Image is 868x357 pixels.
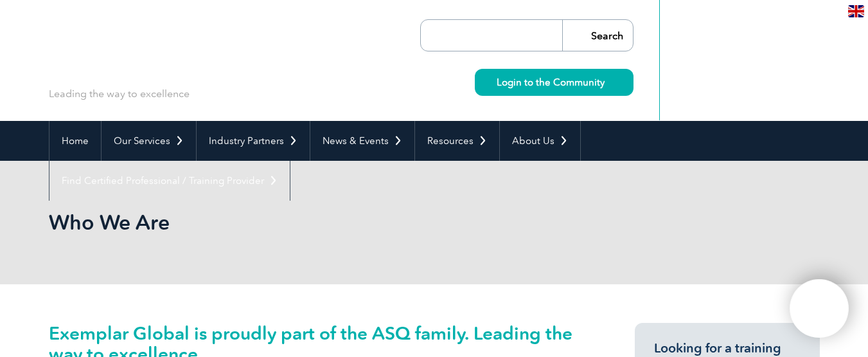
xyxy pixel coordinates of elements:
a: Login to the Community [475,69,633,96]
img: svg+xml;nitro-empty-id=MzU1OjIyMw==-1;base64,PHN2ZyB2aWV3Qm94PSIwIDAgMTEgMTEiIHdpZHRoPSIxMSIgaGVp... [605,78,612,86]
a: News & Events [310,121,414,161]
a: Resources [415,121,499,161]
p: Leading the way to excellence [49,87,190,101]
a: Industry Partners [197,121,310,161]
a: Our Services [102,121,196,161]
input: Search [562,20,633,51]
a: Home [49,121,101,161]
a: Find Certified Professional / Training Provider [49,161,290,201]
a: About Us [500,121,580,161]
img: en [848,5,864,17]
img: svg+xml;nitro-empty-id=OTA2OjExNg==-1;base64,PHN2ZyB2aWV3Qm94PSIwIDAgNDAwIDQwMCIgd2lkdGg9IjQwMCIg... [803,293,835,325]
h2: Who We Are [49,212,589,233]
